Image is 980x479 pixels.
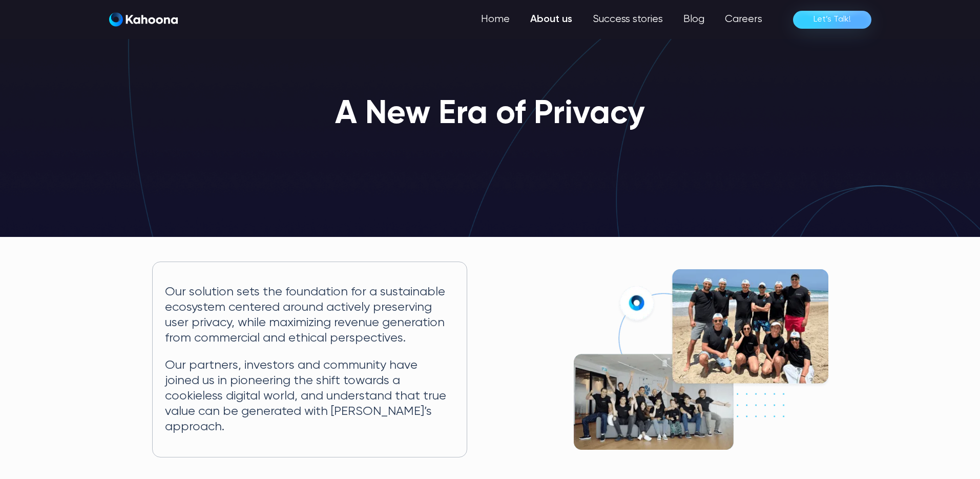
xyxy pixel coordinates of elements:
div: Let’s Talk! [814,11,851,28]
a: Blog [673,9,715,30]
a: Success stories [582,9,673,30]
a: Careers [715,9,773,30]
h1: A New Era of Privacy [335,96,645,132]
a: Let’s Talk! [793,11,871,29]
p: Our solution sets the foundation for a sustainable ecosystem centered around actively preserving ... [165,285,454,346]
a: Home [471,9,520,30]
a: About us [520,9,582,30]
a: home [109,12,178,27]
p: Our partners, investors and community have joined us in pioneering the shift towards a cookieless... [165,358,454,434]
img: Kahoona logo white [109,12,178,27]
